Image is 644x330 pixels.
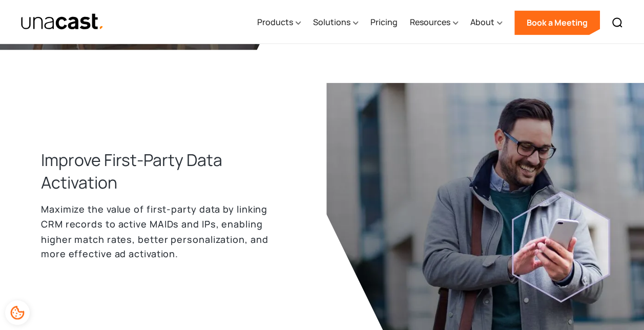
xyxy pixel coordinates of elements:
p: Maximize the value of first-party data by linking CRM records to active MAIDs and IPs, enabling h... [41,202,285,261]
h3: Improve First-Party Data Activation [41,149,285,194]
a: Book a Meeting [514,10,600,35]
div: About [470,16,494,28]
div: Cookie Preferences [5,300,30,325]
div: Resources [410,2,458,44]
img: Search icon [611,16,624,29]
div: About [470,2,502,44]
div: Resources [410,16,450,28]
a: Pricing [370,2,398,44]
div: Products [257,2,301,44]
div: Solutions [313,16,350,28]
a: home [20,13,104,31]
div: Products [257,16,293,28]
img: Unacast text logo [20,13,104,31]
div: Solutions [313,2,358,44]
